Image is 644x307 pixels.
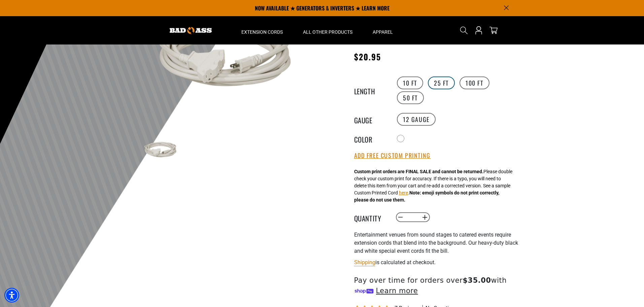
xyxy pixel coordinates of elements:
[354,213,388,222] label: Quantity
[354,190,499,203] strong: Note: emoji symbols do not print correctly, please do not use them.
[428,76,455,89] label: 25 FT
[4,288,19,303] div: Accessibility Menu
[354,169,483,174] strong: Custom print orders are FINAL SALE and cannot be returned.
[373,29,393,35] span: Apparel
[354,152,431,159] button: Add Free Custom Printing
[460,76,489,89] label: 100 FT
[140,138,179,164] img: white
[397,113,436,126] label: 12 Gauge
[354,134,388,143] legend: Color
[488,26,499,34] a: cart
[363,16,403,44] summary: Apparel
[459,25,469,36] summary: Search
[399,189,408,196] button: here
[354,258,519,267] div: is calculated at checkout.
[140,7,302,115] img: white
[354,259,375,266] a: Shipping
[473,16,484,44] a: Open this option
[303,29,352,35] span: All Other Products
[397,76,423,89] label: 10 FT
[354,115,388,124] legend: Gauge
[354,86,388,95] legend: Length
[354,231,519,255] p: Entertainment venues from sound stages to catered events require extension cords that blend into ...
[231,16,293,44] summary: Extension Cords
[354,168,512,204] div: Please double check your custom print for accuracy. If there is a typo, you will need to delete t...
[354,51,381,63] span: $20.95
[241,29,283,35] span: Extension Cords
[397,91,424,104] label: 50 FT
[170,27,212,34] img: Bad Ass Extension Cords
[293,16,363,44] summary: All Other Products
